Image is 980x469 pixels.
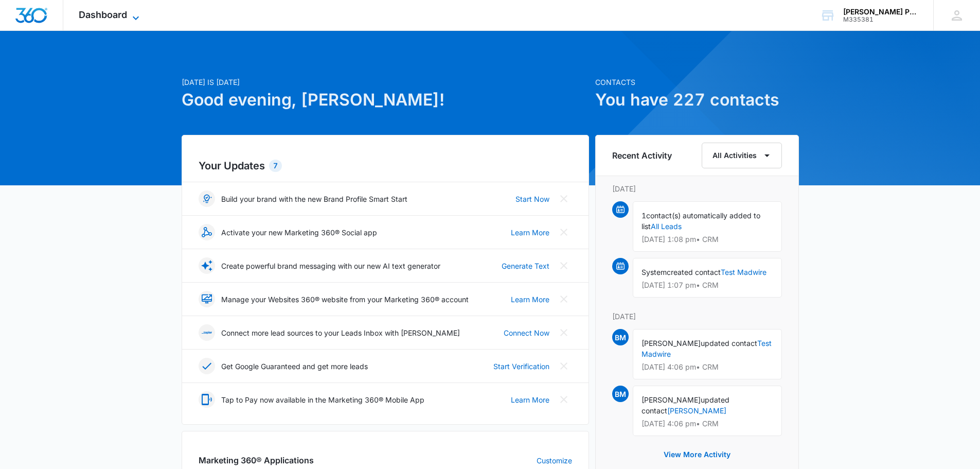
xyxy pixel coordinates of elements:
a: Customize [537,455,572,466]
h1: You have 227 contacts [595,88,799,112]
span: contact(s) automatically added to list [642,211,760,231]
button: Close [556,224,572,240]
span: 1 [642,211,646,220]
p: Connect more lead sources to your Leads Inbox with [PERSON_NAME] [221,327,460,338]
p: [DATE] 4:06 pm • CRM [642,420,773,427]
span: updated contact [701,339,757,348]
p: Contacts [595,77,799,88]
button: Close [556,291,572,307]
button: View More Activity [653,442,741,467]
button: Close [556,190,572,207]
span: Dashboard [79,9,127,20]
p: Tap to Pay now available in the Marketing 360® Mobile App [221,394,424,405]
button: Close [556,257,572,274]
div: account name [843,8,918,16]
p: [DATE] 1:08 pm • CRM [642,236,773,243]
h2: Your Updates [199,158,572,173]
a: Learn More [511,394,549,405]
p: Create powerful brand messaging with our new AI text generator [221,260,440,271]
span: created contact [667,268,721,276]
a: Generate Text [502,260,549,271]
div: account id [843,16,918,23]
a: Learn More [511,227,549,238]
span: BM [612,329,629,345]
p: [DATE] 1:07 pm • CRM [642,282,773,289]
span: System [642,268,667,276]
a: Connect Now [504,327,549,338]
button: Close [556,324,572,341]
p: Get Google Guaranteed and get more leads [221,361,368,372]
a: Learn More [511,294,549,305]
button: Close [556,391,572,408]
a: [PERSON_NAME] [667,406,726,415]
p: Manage your Websites 360® website from your Marketing 360® account [221,294,469,305]
p: [DATE] [612,311,782,322]
p: Build your brand with the new Brand Profile Smart Start [221,194,407,204]
button: Close [556,358,572,374]
a: All Leads [651,222,682,231]
p: [DATE] [612,183,782,194]
h6: Recent Activity [612,149,672,162]
p: [DATE] is [DATE] [182,77,589,88]
p: [DATE] 4:06 pm • CRM [642,363,773,371]
span: BM [612,386,629,402]
h2: Marketing 360® Applications [199,454,314,466]
a: Start Verification [493,361,549,372]
div: 7 [269,160,282,172]
p: Activate your new Marketing 360® Social app [221,227,377,238]
h1: Good evening, [PERSON_NAME]! [182,88,589,112]
button: All Activities [702,143,782,168]
a: Start Now [515,194,549,204]
span: [PERSON_NAME] [642,395,701,404]
a: Test Madwire [721,268,767,276]
span: [PERSON_NAME] [642,339,701,348]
